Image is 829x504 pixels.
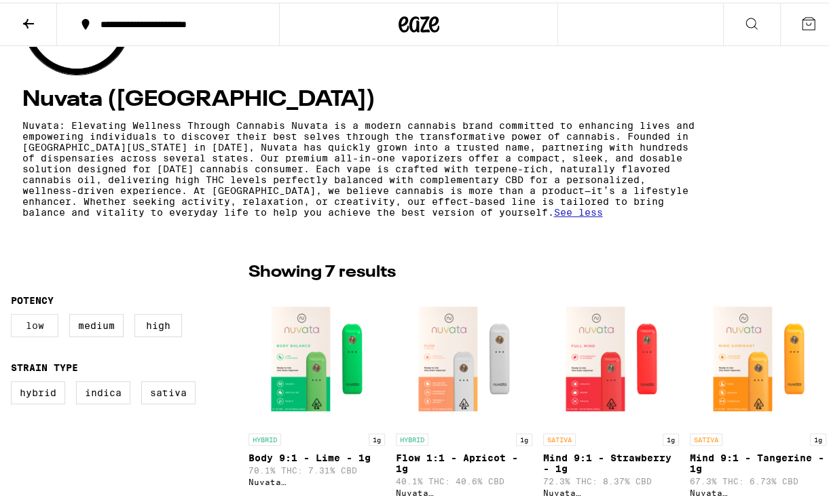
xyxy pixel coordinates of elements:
a: Open page for Mind 9:1 - Strawberry - 1g from Nuvata (CA) [543,288,680,501]
label: Sativa [141,379,196,402]
legend: Strain Type [11,360,78,370]
p: HYBRID [248,431,281,443]
p: 1g [810,431,826,443]
p: 72.3% THC: 8.37% CBD [543,474,680,483]
p: Showing 7 results [248,258,396,282]
span: Hi. Need any help? [14,9,104,20]
p: Nuvata: Elevating Wellness Through Cannabis Nuvata is a modern cannabis brand committed to enhanc... [22,117,696,215]
p: SATIVA [543,431,576,443]
div: Nuvata ([GEOGRAPHIC_DATA]) [543,486,680,495]
p: Mind 9:1 - Tangerine - 1g [690,450,826,471]
span: See less [554,204,603,215]
div: Nuvata ([GEOGRAPHIC_DATA]) [396,486,532,495]
p: 67.3% THC: 6.73% CBD [690,474,826,483]
label: Medium [69,311,124,334]
img: Nuvata (CA) - Body 9:1 - Lime - 1g [248,288,384,424]
label: Low [11,311,58,334]
div: Nuvata ([GEOGRAPHIC_DATA]) [690,486,826,495]
a: Open page for Mind 9:1 - Tangerine - 1g from Nuvata (CA) [690,288,826,501]
label: Indica [76,379,130,402]
p: HYBRID [396,431,428,443]
a: Open page for Flow 1:1 - Apricot - 1g from Nuvata (CA) [396,288,532,501]
a: Open page for Body 9:1 - Lime - 1g from Nuvata (CA) [248,288,385,501]
p: Mind 9:1 - Strawberry - 1g [543,450,680,471]
label: Hybrid [11,379,65,402]
p: Flow 1:1 - Apricot - 1g [396,450,532,471]
img: Nuvata (CA) - Mind 9:1 - Tangerine - 1g [690,288,826,424]
label: High [134,311,182,334]
h4: Nuvata ([GEOGRAPHIC_DATA]) [22,86,815,108]
p: 40.1% THC: 40.6% CBD [396,474,532,483]
p: SATIVA [690,431,722,443]
img: Nuvata (CA) - Flow 1:1 - Apricot - 1g [396,288,532,424]
p: 70.1% THC: 7.31% CBD [248,463,385,472]
legend: Potency [11,292,54,303]
div: Nuvata ([GEOGRAPHIC_DATA]) [248,475,385,484]
p: 1g [369,431,385,443]
p: Body 9:1 - Lime - 1g [248,450,385,461]
p: 1g [516,431,532,443]
img: Nuvata (CA) - Mind 9:1 - Strawberry - 1g [543,288,679,424]
p: 1g [663,431,679,443]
